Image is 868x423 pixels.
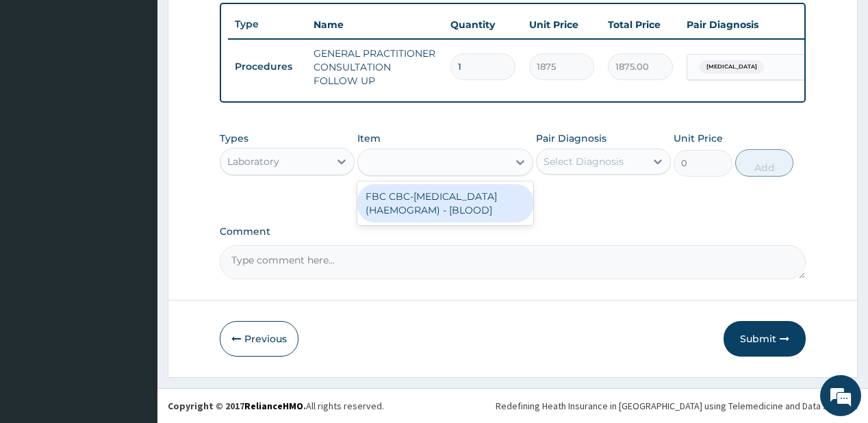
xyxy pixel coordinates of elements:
[168,400,306,412] strong: Copyright © 2017 .
[601,11,680,38] th: Total Price
[536,131,607,145] label: Pair Diagnosis
[357,184,533,222] div: FBC CBC-[MEDICAL_DATA] (HAEMOGRAM) - [BLOOD]
[700,60,764,74] span: [MEDICAL_DATA]
[444,11,522,38] th: Quantity
[220,321,298,357] button: Previous
[220,133,248,144] label: Types
[7,279,261,327] textarea: Type your message and hit 'Enter'
[225,7,257,40] div: Minimize live chat window
[25,68,55,103] img: d_794563401_company_1708531726252_794563401
[228,54,307,79] td: Procedures
[71,77,230,94] div: Chat with us now
[522,11,601,38] th: Unit Price
[357,131,381,145] label: Item
[79,125,189,264] span: We're online!
[544,155,624,168] div: Select Diagnosis
[680,11,830,38] th: Pair Diagnosis
[674,131,723,145] label: Unit Price
[228,12,307,37] th: Type
[157,388,868,423] footer: All rights reserved.
[220,226,805,238] label: Comment
[307,11,444,38] th: Name
[496,399,858,413] div: Redefining Heath Insurance in [GEOGRAPHIC_DATA] using Telemedicine and Data Science!
[724,321,806,357] button: Submit
[307,40,444,94] td: GENERAL PRACTITIONER CONSULTATION FOLLOW UP
[227,155,279,168] div: Laboratory
[244,400,303,412] a: RelianceHMO
[735,149,794,177] button: Add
